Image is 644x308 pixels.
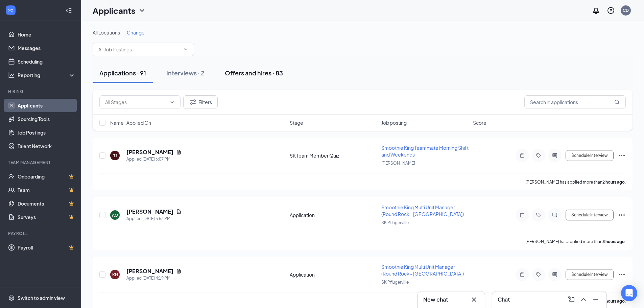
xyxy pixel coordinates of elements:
[176,209,182,214] svg: Document
[566,210,614,220] button: Schedule Interview
[381,204,464,217] span: Smoothie King Multi Unit Manager (Round Rock - [GEOGRAPHIC_DATA])
[8,160,74,165] div: Team Management
[525,179,626,185] p: [PERSON_NAME] has applied more than .
[534,212,543,218] svg: Tag
[602,180,625,185] b: 2 hours ago
[470,295,478,304] svg: Cross
[607,6,615,15] svg: QuestionInfo
[8,89,74,94] div: Hiring
[138,6,146,15] svg: ChevronDown
[8,231,74,236] div: Payroll
[112,272,118,278] div: KH
[290,152,377,159] div: SK Team Member Quiz
[126,267,173,275] h5: [PERSON_NAME]
[525,239,626,244] p: [PERSON_NAME] has applied more than .
[534,272,543,277] svg: Tag
[381,161,415,166] span: [PERSON_NAME]
[18,72,76,78] div: Reporting
[566,269,614,280] button: Schedule Interview
[126,148,173,156] h5: [PERSON_NAME]
[381,119,407,126] span: Job posting
[127,29,145,35] span: Change
[290,119,303,126] span: Stage
[183,47,188,52] svg: ChevronDown
[93,29,120,35] span: All Locations
[126,275,182,282] div: Applied [DATE] 4:19 PM
[166,69,205,77] div: Interviews · 2
[518,212,526,218] svg: Note
[126,156,182,163] div: Applied [DATE] 6:07 PM
[18,170,75,183] a: OnboardingCrown
[18,28,75,41] a: Home
[524,95,626,109] input: Search in applications
[621,285,637,301] div: Open Intercom Messenger
[18,99,75,112] a: Applicants
[566,150,614,161] button: Schedule Interview
[113,153,117,159] div: TJ
[8,294,15,301] svg: Settings
[551,272,559,277] svg: ActiveChat
[579,295,588,304] svg: ChevronUp
[183,95,218,109] button: Filter Filters
[110,119,151,126] span: Name · Applied On
[614,99,620,105] svg: MagnifyingGlass
[126,215,182,222] div: Applied [DATE] 5:53 PM
[381,145,469,158] span: Smoothie King Teammate Morning Shift and Weekends
[18,55,75,68] a: Scheduling
[567,295,575,304] svg: ComposeMessage
[8,72,15,78] svg: Analysis
[176,268,182,274] svg: Document
[169,99,175,105] svg: ChevronDown
[7,7,14,14] svg: WorkstreamLogo
[290,212,377,218] div: Application
[566,294,577,305] button: ComposeMessage
[18,139,75,153] a: Talent Network
[225,69,283,77] div: Offers and hires · 83
[592,6,600,15] svg: Notifications
[18,197,75,210] a: DocumentsCrown
[18,294,65,301] div: Switch to admin view
[578,294,589,305] button: ChevronUp
[65,7,72,14] svg: Collapse
[18,126,75,139] a: Job Postings
[423,296,448,303] h3: New chat
[18,112,75,126] a: Sourcing Tools
[93,5,135,16] h1: Applicants
[112,212,118,218] div: AO
[189,98,197,106] svg: Filter
[602,239,625,244] b: 3 hours ago
[105,98,167,106] input: All Stages
[618,151,626,160] svg: Ellipses
[518,272,526,277] svg: Note
[551,153,559,158] svg: ActiveChat
[618,211,626,219] svg: Ellipses
[381,280,409,285] span: SK Pflugerville
[469,294,479,305] button: Cross
[176,149,182,155] svg: Document
[290,271,377,278] div: Application
[126,208,173,215] h5: [PERSON_NAME]
[98,46,180,53] input: All Job Postings
[18,183,75,197] a: TeamCrown
[534,153,543,158] svg: Tag
[18,241,75,254] a: PayrollCrown
[518,153,526,158] svg: Note
[381,264,464,277] span: Smoothie King Multi Unit Manager (Round Rock - [GEOGRAPHIC_DATA])
[623,7,629,13] div: CD
[602,299,625,304] b: 4 hours ago
[18,41,75,55] a: Messages
[381,220,409,225] span: SK Pflugerville
[551,212,559,218] svg: ActiveChat
[618,270,626,279] svg: Ellipses
[498,296,510,303] h3: Chat
[592,295,600,304] svg: Minimize
[473,119,486,126] span: Score
[99,69,146,77] div: Applications · 91
[18,210,75,224] a: SurveysCrown
[590,294,601,305] button: Minimize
